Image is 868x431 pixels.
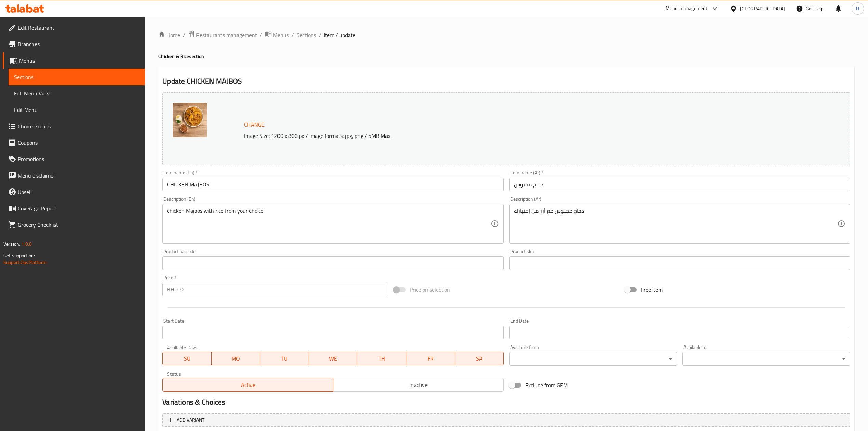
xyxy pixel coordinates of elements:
[509,178,850,191] input: Enter name Ar
[458,354,501,364] span: SA
[3,217,145,233] a: Grocery Checklist
[3,167,145,184] a: Menu disclaimer
[212,352,260,365] button: MO
[241,132,741,140] p: Image Size: 1200 x 800 px / Image formats: jpg, png / 5MB Max.
[9,85,145,102] a: Full Menu View
[3,151,145,167] a: Promotions
[188,30,257,39] a: Restaurants management
[3,184,145,200] a: Upsell
[18,204,139,212] span: Coverage Report
[183,31,185,39] li: /
[9,102,145,118] a: Edit Menu
[273,31,289,39] span: Menus
[509,352,677,366] div: ​
[740,5,785,12] div: [GEOGRAPHIC_DATA]
[162,397,850,407] h2: Variations & Choices
[336,380,501,390] span: Inactive
[409,354,452,364] span: FR
[360,354,404,364] span: TH
[3,118,145,134] a: Choice Groups
[165,380,330,390] span: Active
[18,171,139,180] span: Menu disclaimer
[297,31,316,39] a: Sections
[3,36,145,52] a: Branches
[9,69,145,85] a: Sections
[162,256,503,270] input: Please enter product barcode
[319,31,321,39] li: /
[291,31,294,39] li: /
[406,352,455,365] button: FR
[162,378,333,392] button: Active
[3,258,47,267] a: Support.OpsPlatform
[241,118,267,132] button: Change
[333,378,504,392] button: Inactive
[14,89,139,97] span: Full Menu View
[158,31,180,39] a: Home
[244,120,265,130] span: Change
[682,352,850,366] div: ​
[162,76,850,87] h2: Update CHICKEN MAJBOS
[260,31,262,39] li: /
[263,354,306,364] span: TU
[18,24,139,32] span: Edit Restaurant
[158,53,854,60] h4: Chicken & Rice section
[177,416,204,425] span: Add variant
[18,40,139,48] span: Branches
[196,31,257,39] span: Restaurants management
[666,4,708,13] div: Menu-management
[3,200,145,217] a: Coverage Report
[167,285,178,293] p: BHD
[309,352,358,365] button: WE
[856,5,859,12] span: H
[158,30,854,39] nav: breadcrumb
[312,354,355,364] span: WE
[265,30,289,39] a: Menus
[410,286,450,294] span: Price on selection
[18,221,139,229] span: Grocery Checklist
[162,178,503,191] input: Enter name En
[3,251,35,260] span: Get support on:
[357,352,406,365] button: TH
[167,208,490,240] textarea: chicken Majbos with rice from your choice
[214,354,258,364] span: MO
[3,52,145,69] a: Menus
[14,106,139,114] span: Edit Menu
[173,103,207,137] img: %D9%85%D8%AC%D8%A8%D9%88%D8%B3_%D8%AF%D8%AC%D8%A7%D8%AC_%D8%AD%D8%A8%D9%87638318450632425674.jpg
[18,155,139,163] span: Promotions
[514,208,837,240] textarea: دجاج مجبوس مع أرز من إختيارك
[3,239,20,248] span: Version:
[324,31,355,39] span: item / update
[525,381,568,389] span: Exclude from GEM
[21,239,32,248] span: 1.0.0
[509,256,850,270] input: Please enter product sku
[14,73,139,81] span: Sections
[18,188,139,196] span: Upsell
[455,352,504,365] button: SA
[18,122,139,130] span: Choice Groups
[162,352,211,365] button: SU
[180,283,388,296] input: Please enter price
[3,134,145,151] a: Coupons
[3,19,145,36] a: Edit Restaurant
[260,352,309,365] button: TU
[18,139,139,147] span: Coupons
[19,56,139,65] span: Menus
[165,354,208,364] span: SU
[162,413,850,427] button: Add variant
[641,286,663,294] span: Free item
